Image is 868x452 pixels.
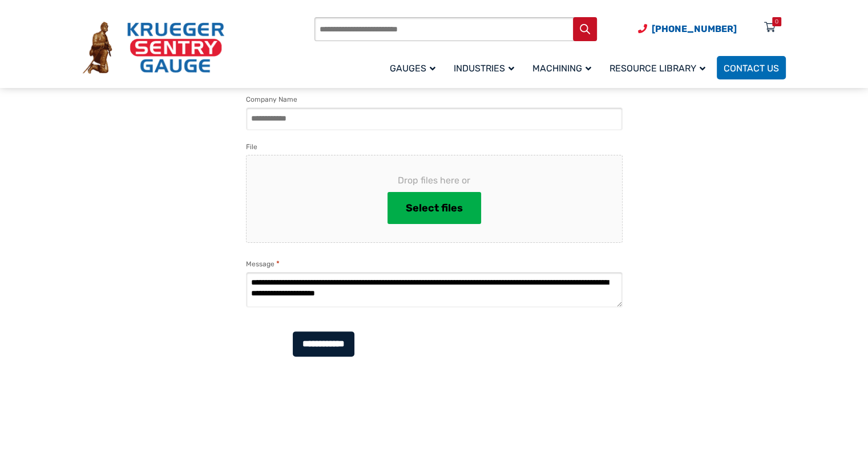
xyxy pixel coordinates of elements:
span: Industries [454,63,514,74]
button: select files, file [387,192,481,224]
a: Machining [526,54,603,81]
a: Contact Us [717,56,786,79]
a: Gauges [383,54,447,81]
label: File [246,141,257,153]
img: Krueger Sentry Gauge [83,22,224,74]
label: Company Name [246,94,297,105]
a: Resource Library [603,54,717,81]
span: Machining [532,63,591,74]
span: Drop files here or [265,174,604,187]
div: 0 [775,17,778,26]
span: Gauges [390,63,435,74]
label: Message [246,258,280,270]
span: Resource Library [609,63,705,74]
a: Industries [447,54,526,81]
a: Phone Number (920) 434-8860 [638,22,737,36]
span: Contact Us [724,63,779,74]
span: [PHONE_NUMBER] [652,23,737,34]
